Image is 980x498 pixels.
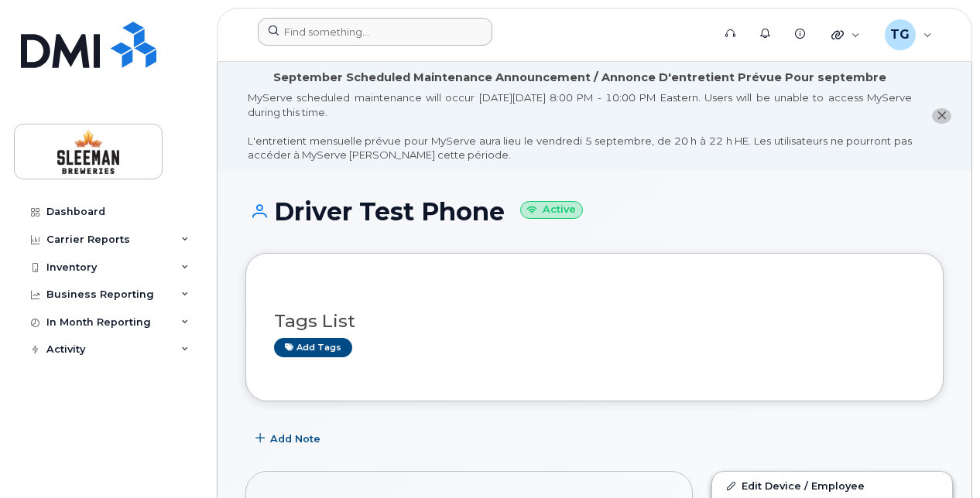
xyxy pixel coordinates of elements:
[273,70,886,86] div: September Scheduled Maintenance Announcement / Annonce D'entretient Prévue Pour septembre
[520,201,583,219] small: Active
[270,431,320,446] span: Add Note
[245,425,334,452] button: Add Note
[274,338,352,357] a: Add tags
[932,108,951,124] button: close notification
[274,312,915,331] h3: Tags List
[248,90,912,162] div: MyServe scheduled maintenance will occur [DATE][DATE] 8:00 PM - 10:00 PM Eastern. Users will be u...
[245,198,944,225] h1: Driver Test Phone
